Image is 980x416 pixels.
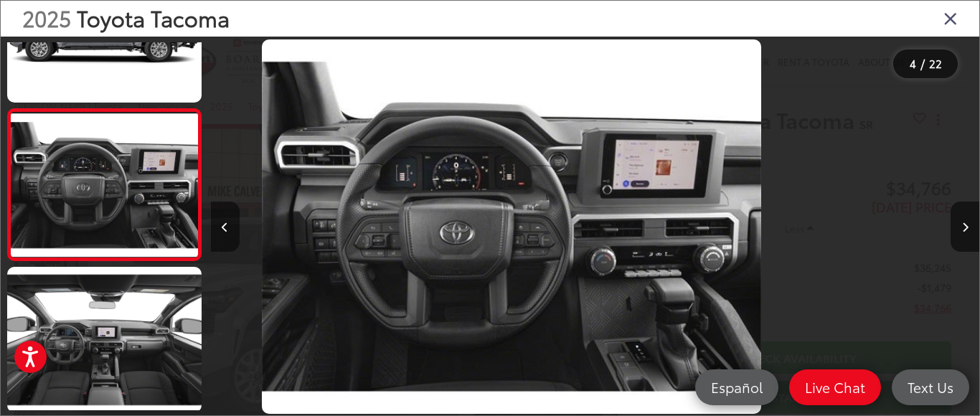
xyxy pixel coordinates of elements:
div: 2025 Toyota Tacoma SR 3 [127,39,895,414]
span: Live Chat [798,378,872,396]
a: Live Chat [789,369,881,405]
span: Español [704,378,770,396]
img: 2025 Toyota Tacoma SR [262,39,761,414]
img: 2025 Toyota Tacoma SR [5,265,203,414]
button: Previous image [211,202,240,252]
span: Text Us [900,378,961,396]
span: Toyota Tacoma [77,2,230,33]
img: 2025 Toyota Tacoma SR [9,113,199,257]
span: 22 [929,55,942,71]
button: Next image [951,202,979,252]
span: / [919,59,926,69]
a: Español [695,369,778,405]
span: 4 [910,55,916,71]
a: Text Us [892,369,969,405]
i: Close gallery [943,9,958,27]
span: 2025 [22,2,71,33]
